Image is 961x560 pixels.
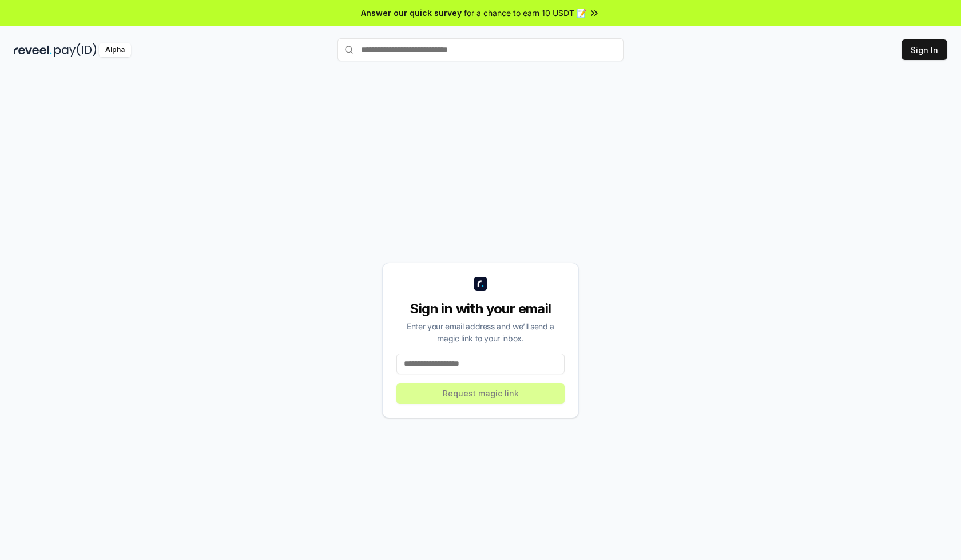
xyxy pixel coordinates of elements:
[99,43,131,57] div: Alpha
[361,7,462,19] span: Answer our quick survey
[396,320,565,344] div: Enter your email address and we’ll send a magic link to your inbox.
[54,43,97,57] img: pay_id
[464,7,586,19] span: for a chance to earn 10 USDT 📝
[396,300,565,318] div: Sign in with your email
[14,43,52,57] img: reveel_dark
[474,277,487,291] img: logo_small
[902,39,947,60] button: Sign In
